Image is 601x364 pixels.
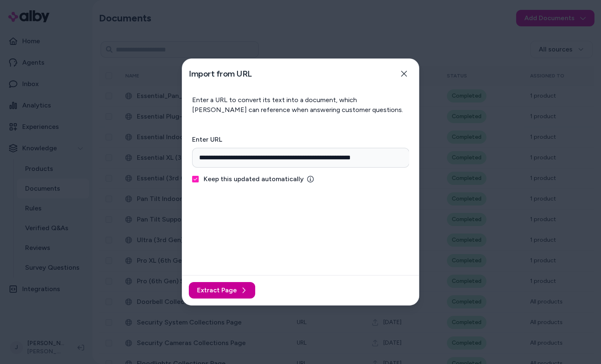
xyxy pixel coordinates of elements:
label: Enter URL [192,135,222,143]
h2: Import from URL [189,68,252,79]
p: Enter a URL to convert its text into a document, which [PERSON_NAME] can reference when answering... [192,95,409,115]
span: Extract Page [197,285,237,295]
span: Keep this updated automatically [204,174,304,184]
button: Extract Page [189,282,255,299]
